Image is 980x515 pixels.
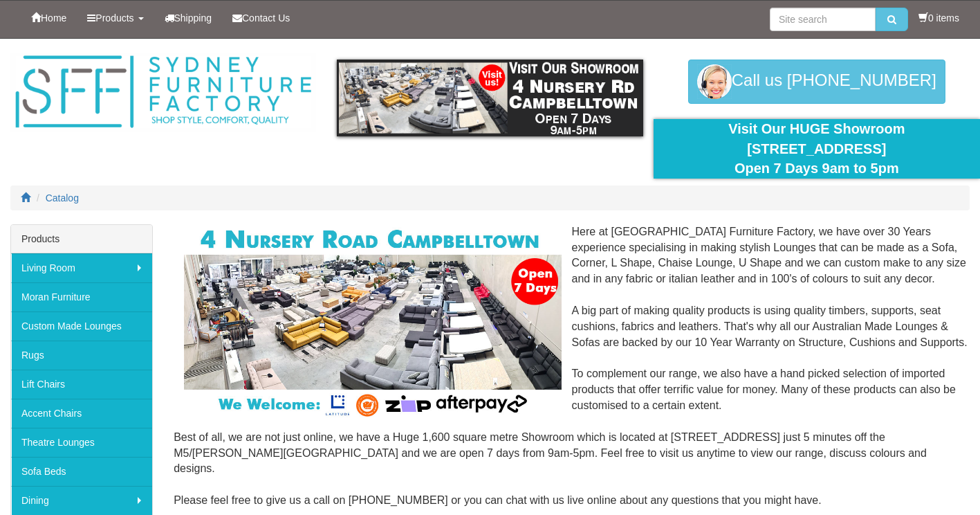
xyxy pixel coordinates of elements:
[21,1,77,35] a: Home
[770,8,876,31] input: Site search
[11,225,152,253] div: Products
[184,224,561,421] img: Corner Modular Lounges
[242,12,290,24] span: Contact Us
[11,370,152,399] a: Lift Chairs
[11,486,152,515] a: Dining
[11,282,152,311] a: Moran Furniture
[41,12,66,24] span: Home
[222,1,300,35] a: Contact Us
[174,12,212,24] span: Shipping
[77,1,154,35] a: Products
[11,253,152,282] a: Living Room
[337,60,642,136] img: showroom.gif
[11,457,152,486] a: Sofa Beds
[11,399,152,428] a: Accent Chairs
[11,311,152,341] a: Custom Made Lounges
[10,53,316,132] img: Sydney Furniture Factory
[11,428,152,457] a: Theatre Lounges
[918,11,959,25] li: 0 items
[11,341,152,370] a: Rugs
[154,1,223,35] a: Shipping
[664,119,970,179] div: Visit Our HUGE Showroom [STREET_ADDRESS] Open 7 Days 9am to 5pm
[46,192,79,204] a: Catalog
[95,12,133,24] span: Products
